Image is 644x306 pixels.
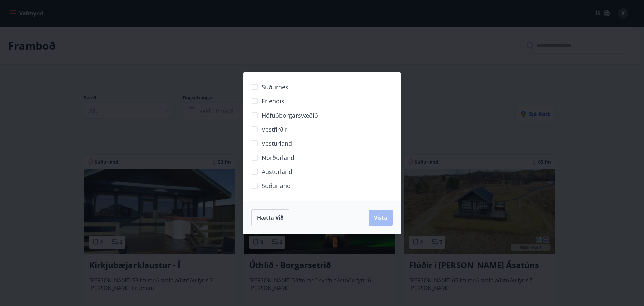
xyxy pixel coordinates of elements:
[262,125,287,134] span: Vestfirðir
[251,209,289,226] button: Hætta við
[262,181,291,190] span: Suðurland
[262,97,284,105] span: Erlendis
[262,83,288,91] span: Suðurnes
[262,139,292,148] span: Vesturland
[262,111,318,120] span: Höfuðborgarsvæðið
[257,214,284,221] span: Hætta við
[262,153,294,162] span: Norðurland
[262,167,292,176] span: Austurland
